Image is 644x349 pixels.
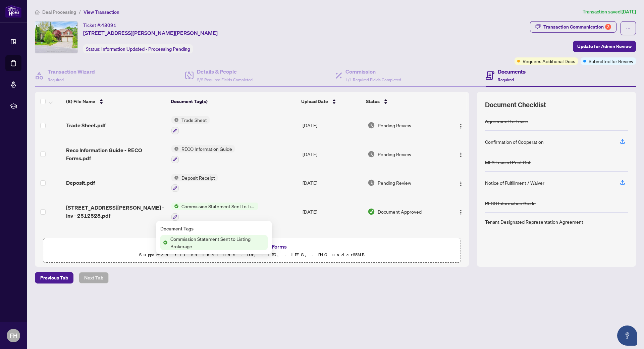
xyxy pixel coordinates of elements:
[48,77,64,82] span: Required
[197,68,253,76] h4: Details & People
[626,26,631,31] span: ellipsis
[168,235,268,250] span: Commission Statement Sent to Listing Brokerage
[301,98,328,105] span: Upload Date
[48,68,95,76] h4: Transaction Wizard
[498,77,514,82] span: Required
[605,24,611,30] div: 3
[179,145,235,152] span: RECO Information Guide
[368,150,375,158] img: Document Status
[523,57,575,65] span: Requires Additional Docs
[368,208,375,215] img: Document Status
[345,77,401,82] span: 1/1 Required Fields Completed
[168,92,299,111] th: Document Tag(s)
[179,174,218,181] span: Deposit Receipt
[35,21,77,53] img: IMG-N12173100_1.jpg
[47,251,457,259] p: Supported files include .PDF, .JPG, .JPEG, .PNG under 25 MB
[485,138,544,145] div: Confirmation of Cooperation
[300,140,365,169] td: [DATE]
[79,8,81,16] li: /
[485,159,531,166] div: MLS Leased Print Out
[485,118,528,125] div: Agreement to Lease
[455,177,466,188] button: Logo
[458,210,464,215] img: Logo
[171,116,179,124] img: Status Icon
[543,21,611,32] div: Transaction Communication
[83,29,218,37] span: [STREET_ADDRESS][PERSON_NAME][PERSON_NAME]
[179,116,210,124] span: Trade Sheet
[299,92,363,111] th: Upload Date
[458,181,464,186] img: Logo
[363,92,444,111] th: Status
[378,122,411,129] span: Pending Review
[485,179,544,186] div: Notice of Fulfillment / Waiver
[485,218,583,225] div: Tenant Designated Representation Agreement
[366,98,380,105] span: Status
[171,145,235,163] button: Status IconRECO Information Guide
[171,203,179,210] img: Status Icon
[455,206,466,217] button: Logo
[5,5,21,17] img: logo
[458,152,464,158] img: Logo
[617,325,637,346] button: Open asap
[583,8,636,16] article: Transaction saved [DATE]
[83,44,193,53] div: Status:
[179,203,258,210] span: Commission Statement Sent to Listing Brokerage
[101,22,116,28] span: 48091
[197,77,253,82] span: 2/2 Required Fields Completed
[10,331,17,340] span: FH
[458,124,464,129] img: Logo
[35,272,73,283] button: Previous Tab
[66,121,106,129] span: Trade Sheet.pdf
[171,145,179,152] img: Status Icon
[171,174,179,181] img: Status Icon
[300,111,365,140] td: [DATE]
[378,208,422,215] span: Document Approved
[378,179,411,186] span: Pending Review
[40,272,68,283] span: Previous Tab
[368,179,375,186] img: Document Status
[63,92,168,111] th: (8) File Name
[171,203,258,221] button: Status IconCommission Statement Sent to Listing Brokerage
[530,21,616,33] button: Transaction Communication3
[345,68,401,76] h4: Commission
[300,169,365,198] td: [DATE]
[66,179,95,187] span: Deposit.pdf
[160,239,168,246] img: Status Icon
[35,10,40,14] span: home
[455,149,466,160] button: Logo
[42,9,76,15] span: Deal Processing
[577,41,632,52] span: Update for Admin Review
[66,146,166,162] span: Reco Information Guide - RECO Forms.pdf
[79,272,109,283] button: Next Tab
[66,204,166,220] span: [STREET_ADDRESS][PERSON_NAME] - Inv - 2512528.pdf
[573,41,636,52] button: Update for Admin Review
[171,174,218,192] button: Status IconDeposit Receipt
[485,100,546,110] span: Document Checklist
[83,21,116,29] div: Ticket #:
[43,238,461,263] span: Drag & Drop orUpload FormsSupported files include .PDF, .JPG, .JPEG, .PNG under25MB
[589,57,633,65] span: Submitted for Review
[498,68,526,76] h4: Documents
[66,98,95,105] span: (8) File Name
[485,200,536,207] div: RECO Information Guide
[300,226,365,255] td: [DATE]
[160,225,268,232] div: Document Tags
[300,197,365,226] td: [DATE]
[101,46,190,52] span: Information Updated - Processing Pending
[368,122,375,129] img: Document Status
[455,120,466,131] button: Logo
[84,9,119,15] span: View Transaction
[378,150,411,158] span: Pending Review
[171,116,210,134] button: Status IconTrade Sheet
